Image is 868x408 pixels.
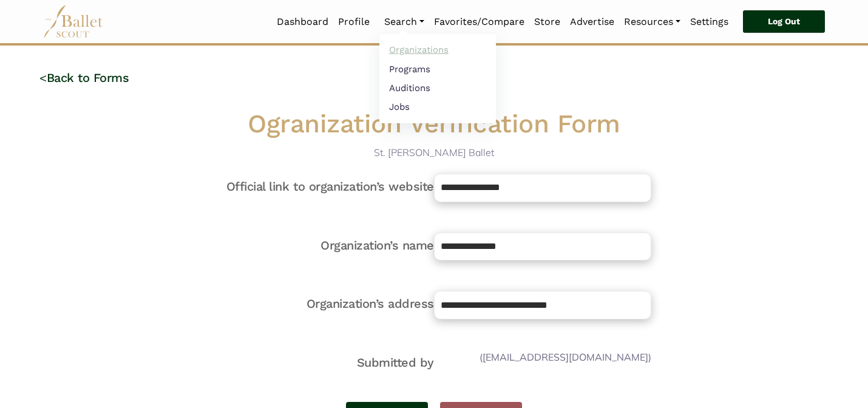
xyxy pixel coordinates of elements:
div: ( [EMAIL_ADDRESS][DOMAIN_NAME] ) [434,350,651,365]
a: Profile [333,9,375,35]
a: Settings [685,9,733,35]
a: Resources [619,9,685,35]
a: Jobs [379,97,496,116]
h4: Organization’s name [217,237,435,253]
p: St. [PERSON_NAME] Ballet [217,145,651,161]
h4: Submitted by [217,355,435,370]
h4: Official link to organization’s website [217,178,435,194]
a: Programs [379,59,496,78]
h4: Organization’s address [217,296,435,311]
a: <Back to Forms [39,70,129,85]
a: Advertise [565,9,619,35]
a: Store [529,9,565,35]
a: Dashboard [272,9,333,35]
a: Favorites/Compare [429,9,529,35]
a: Search [379,9,429,35]
a: Organizations [379,41,496,59]
a: Log Out [743,10,825,33]
h1: Ogranization Verification Form [217,107,651,141]
code: < [39,70,47,85]
ul: Resources [379,34,496,123]
a: Auditions [379,78,496,97]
